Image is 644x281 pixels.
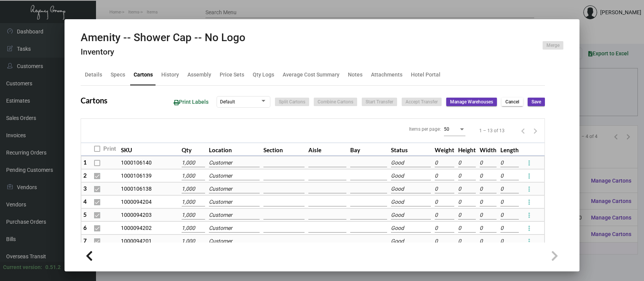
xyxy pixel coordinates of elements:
[529,125,541,137] button: Next page
[409,126,441,133] div: Items per page:
[174,99,209,105] span: Print Labels
[161,71,179,79] div: History
[85,71,102,79] div: Details
[253,71,274,79] div: Qty Logs
[119,143,180,156] th: SKU
[134,71,153,79] div: Cartons
[81,47,245,57] h4: Inventory
[83,237,87,244] span: 7
[546,42,560,49] span: Merge
[371,71,402,79] div: Attachments
[262,143,306,156] th: Section
[502,98,523,106] button: Cancel
[207,143,262,156] th: Location
[45,263,61,271] div: 0.51.2
[362,98,397,106] button: Start Transfer
[446,98,497,106] button: Manage Warehouses
[167,95,215,109] button: Print Labels
[406,99,438,105] span: Accept Transfer
[279,99,305,105] span: Split Cartons
[83,224,87,231] span: 6
[220,99,235,105] span: Default
[444,126,449,132] span: 50
[517,125,529,137] button: Previous page
[348,71,363,79] div: Notes
[543,41,563,50] button: Merge
[444,126,465,132] mat-select: Items per page:
[433,143,456,156] th: Weight
[220,71,244,79] div: Price Sets
[83,172,87,179] span: 2
[318,99,353,105] span: Combine Cartons
[81,31,245,44] h2: Amenity -- Shower Cap -- No Logo
[314,98,357,106] button: Combine Cartons
[450,99,493,105] span: Manage Warehouses
[83,211,87,218] span: 5
[111,71,125,79] div: Specs
[180,143,207,156] th: Qty
[83,185,87,192] span: 3
[505,99,519,105] span: Cancel
[402,98,442,106] button: Accept Transfer
[81,96,108,105] h2: Cartons
[3,263,42,271] div: Current version:
[389,143,433,156] th: Status
[83,159,87,166] span: 1
[456,143,478,156] th: Height
[411,71,440,79] div: Hotel Portal
[479,127,505,134] div: 1 – 13 of 13
[83,198,87,205] span: 4
[306,143,349,156] th: Aisle
[283,71,339,79] div: Average Cost Summary
[478,143,498,156] th: Width
[103,144,116,153] span: Print
[275,98,309,106] button: Split Cartons
[348,143,389,156] th: Bay
[366,99,393,105] span: Start Transfer
[498,143,521,156] th: Length
[187,71,211,79] div: Assembly
[528,98,545,106] button: Save
[531,99,541,105] span: Save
